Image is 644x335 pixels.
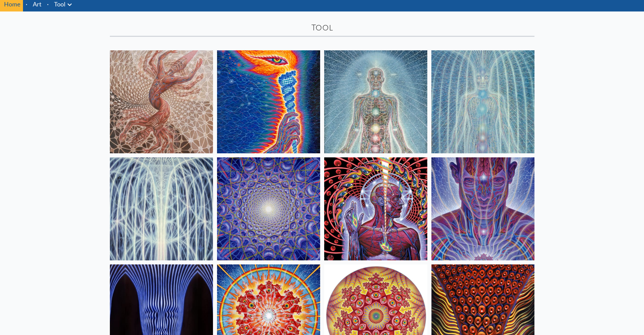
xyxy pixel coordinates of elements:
[110,22,534,33] div: Tool
[431,157,534,260] img: Mystic Eye, 2018, Alex Grey
[4,0,20,8] a: Home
